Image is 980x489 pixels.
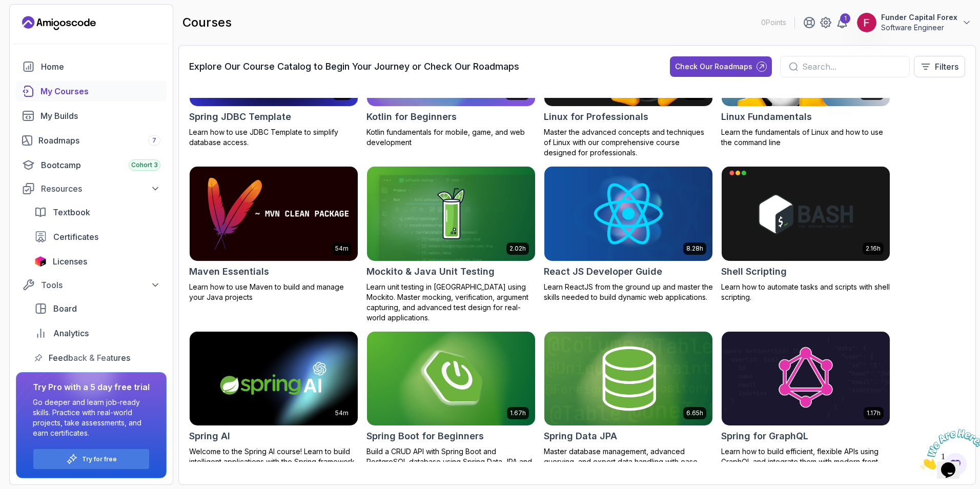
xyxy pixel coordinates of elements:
[686,409,703,417] p: 6.65h
[367,332,535,426] img: Spring Boot for Beginners card
[881,23,957,33] p: Software Engineer
[544,332,712,426] img: Spring Data JPA card
[867,409,881,417] p: 1.17h
[189,110,291,124] h2: Spring JDBC Template
[544,331,713,467] a: Spring Data JPA card6.65hSpring Data JPAMaster database management, advanced querying, and expert...
[721,110,812,124] h2: Linux Fundamentals
[189,331,358,478] a: Spring AI card54mSpring AIWelcome to the Spring AI course! Learn to build intelligent application...
[866,244,881,253] p: 2.16h
[544,282,713,302] p: Learn ReactJS from the ground up and master the skills needed to build dynamic web applications.
[675,62,752,72] div: Check Our Roadmaps
[366,166,536,323] a: Mockito & Java Unit Testing card2.02hMockito & Java Unit TestingLearn unit testing in [GEOGRAPHIC...
[366,429,484,443] h2: Spring Boot for Beginners
[721,429,808,443] h2: Spring for GraphQL
[28,251,167,272] a: licenses
[38,134,160,147] div: Roadmaps
[802,60,901,73] input: Search...
[53,255,87,268] span: Licenses
[335,244,349,253] p: 54m
[686,244,703,253] p: 8.28h
[670,56,772,77] button: Check Our Roadmaps
[16,130,167,151] a: roadmaps
[916,425,980,474] iframe: chat widget
[544,446,713,467] p: Master database management, advanced querying, and expert data handling with ease
[367,167,535,261] img: Mockito & Java Unit Testing card
[761,17,786,28] p: 0 Points
[509,244,526,253] p: 2.02h
[721,331,890,478] a: Spring for GraphQL card1.17hSpring for GraphQLLearn how to build efficient, flexible APIs using G...
[721,446,890,477] p: Learn how to build efficient, flexible APIs using GraphQL and integrate them with modern front-en...
[28,323,167,343] a: analytics
[856,12,972,33] button: user profile imageFunder Capital ForexSoftware Engineer
[49,352,130,364] span: Feedback & Features
[4,4,8,13] span: 1
[189,264,269,279] h2: Maven Essentials
[41,279,160,291] div: Tools
[366,282,536,323] p: Learn unit testing in [GEOGRAPHIC_DATA] using Mockito. Master mocking, verification, argument cap...
[366,127,536,148] p: Kotlin fundamentals for mobile, game, and web development
[41,182,160,195] div: Resources
[366,264,495,279] h2: Mockito & Java Unit Testing
[544,127,713,158] p: Master the advanced concepts and techniques of Linux with our comprehensive course designed for p...
[182,14,232,31] h2: courses
[22,15,96,31] a: Landing page
[721,166,890,302] a: Shell Scripting card2.16hShell ScriptingLearn how to automate tasks and scripts with shell script...
[16,81,167,101] a: courses
[857,13,876,32] img: user profile image
[40,85,160,97] div: My Courses
[41,159,160,171] div: Bootcamp
[16,155,167,175] a: bootcamp
[721,264,787,279] h2: Shell Scripting
[28,227,167,247] a: certificates
[544,167,712,261] img: React JS Developer Guide card
[881,12,957,23] p: Funder Capital Forex
[16,276,167,294] button: Tools
[4,4,68,45] img: Chat attention grabber
[189,166,358,302] a: Maven Essentials card54mMaven EssentialsLearn how to use Maven to build and manage your Java proj...
[544,264,662,279] h2: React JS Developer Guide
[190,332,358,426] img: Spring AI card
[189,429,230,443] h2: Spring AI
[189,446,358,477] p: Welcome to the Spring AI course! Learn to build intelligent applications with the Spring framewor...
[53,302,77,315] span: Board
[28,202,167,222] a: textbook
[33,449,150,470] button: Try for free
[836,16,848,29] a: 1
[16,56,167,77] a: home
[721,127,890,148] p: Learn the fundamentals of Linux and how to use the command line
[53,206,90,218] span: Textbook
[34,256,47,267] img: jetbrains icon
[28,298,167,319] a: board
[366,446,536,477] p: Build a CRUD API with Spring Boot and PostgreSQL database using Spring Data JPA and Spring AI
[53,327,89,339] span: Analytics
[33,397,150,438] p: Go deeper and learn job-ready skills. Practice with real-world projects, take assessments, and ea...
[16,179,167,198] button: Resources
[366,331,536,478] a: Spring Boot for Beginners card1.67hSpring Boot for BeginnersBuild a CRUD API with Spring Boot and...
[41,60,160,73] div: Home
[510,409,526,417] p: 1.67h
[721,282,890,302] p: Learn how to automate tasks and scripts with shell scripting.
[544,110,648,124] h2: Linux for Professionals
[544,429,617,443] h2: Spring Data JPA
[914,56,965,77] button: Filters
[722,167,890,261] img: Shell Scripting card
[28,348,167,368] a: feedback
[840,13,850,24] div: 1
[722,332,890,426] img: Spring for GraphQL card
[152,136,156,145] span: 7
[40,110,160,122] div: My Builds
[335,409,349,417] p: 54m
[82,455,117,463] a: Try for free
[366,110,457,124] h2: Kotlin for Beginners
[53,231,98,243] span: Certificates
[189,127,358,148] p: Learn how to use JDBC Template to simplify database access.
[190,167,358,261] img: Maven Essentials card
[935,60,958,73] p: Filters
[189,282,358,302] p: Learn how to use Maven to build and manage your Java projects
[544,166,713,302] a: React JS Developer Guide card8.28hReact JS Developer GuideLearn ReactJS from the ground up and ma...
[16,106,167,126] a: builds
[131,161,158,169] span: Cohort 3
